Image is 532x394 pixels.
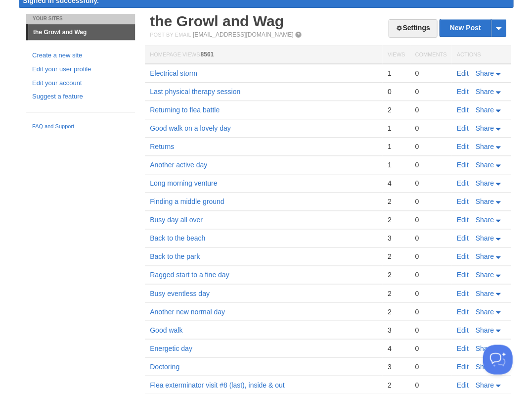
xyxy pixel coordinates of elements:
a: Edit [456,143,468,150]
span: Share [475,161,493,169]
span: Share [475,362,493,370]
span: Share [475,216,493,224]
div: 2 [387,380,404,389]
div: 2 [387,197,404,206]
div: 0 [415,307,446,316]
a: Electrical storm [150,69,197,77]
div: 0 [415,325,446,334]
div: 0 [415,215,446,224]
a: Edit [456,326,468,334]
iframe: Help Scout Beacon - Open [483,345,512,374]
div: 3 [387,362,404,371]
div: 0 [415,344,446,352]
div: 2 [387,215,404,224]
a: Edit [456,252,468,260]
span: Share [475,289,493,297]
span: Share [475,326,493,334]
div: 0 [415,252,446,261]
a: [EMAIL_ADDRESS][DOMAIN_NAME] [193,31,293,38]
a: Back to the park [150,252,200,260]
div: 0 [415,380,446,389]
div: 0 [415,124,446,133]
div: 4 [387,344,404,352]
span: Post by Email [150,32,191,38]
div: 0 [415,234,446,243]
div: 2 [387,289,404,297]
a: Another active day [150,161,207,169]
span: Share [475,106,493,114]
a: Good walk on a lovely day [150,124,230,132]
a: New Post [440,19,505,37]
a: Edit [456,289,468,297]
a: Create a new site [32,50,129,61]
a: Edit [456,179,468,187]
a: Returning to flea battle [150,106,220,114]
div: 0 [415,69,446,78]
span: Share [475,143,493,150]
a: Edit [456,381,468,389]
div: 0 [415,197,446,206]
a: Edit [456,161,468,169]
a: Edit [456,216,468,224]
div: 0 [415,105,446,114]
th: Actions [451,46,511,64]
a: Energetic day [150,344,192,352]
a: Suggest a feature [32,92,129,102]
span: Share [475,124,493,132]
span: 8561 [200,51,214,58]
div: 1 [387,124,404,133]
div: 0 [387,87,404,96]
a: Edit your user profile [32,64,129,75]
a: Edit [456,124,468,132]
a: Edit [456,69,468,77]
a: the Growl and Wag [28,24,135,40]
span: Share [475,197,493,205]
a: Flea exterminator visit #8 (last), inside & out [150,381,284,389]
a: Edit your account [32,78,129,89]
a: Long morning venture [150,179,217,187]
a: Edit [456,344,468,352]
a: Busy eventless day [150,289,210,297]
div: 2 [387,307,404,316]
span: Share [475,179,493,187]
span: Share [475,69,493,77]
span: Share [475,307,493,315]
a: Doctoring [150,362,179,370]
div: 2 [387,105,404,114]
div: 3 [387,325,404,334]
a: the Growl and Wag [150,13,284,29]
div: 0 [415,362,446,371]
div: 0 [415,179,446,188]
span: Share [475,252,493,260]
a: Edit [456,307,468,315]
th: Comments [410,46,451,64]
div: 2 [387,252,404,261]
a: Edit [456,88,468,96]
a: Returns [150,143,174,150]
a: Ragged start to a fine day [150,271,229,279]
div: 0 [415,270,446,279]
a: Another new normal day [150,307,225,315]
div: 3 [387,234,404,243]
span: Share [475,344,493,352]
div: 1 [387,69,404,78]
a: Edit [456,234,468,242]
span: Share [475,381,493,389]
a: Edit [456,271,468,279]
div: 0 [415,160,446,169]
th: Views [382,46,409,64]
span: Share [475,271,493,279]
a: Good walk [150,326,182,334]
th: Homepage Views [145,46,382,64]
div: 1 [387,142,404,151]
a: Edit [456,106,468,114]
div: 0 [415,142,446,151]
div: 0 [415,289,446,297]
div: 1 [387,160,404,169]
li: Your Sites [26,14,135,24]
div: 2 [387,270,404,279]
a: Busy day all over [150,216,203,224]
span: Share [475,88,493,96]
div: 4 [387,179,404,188]
span: Share [475,234,493,242]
